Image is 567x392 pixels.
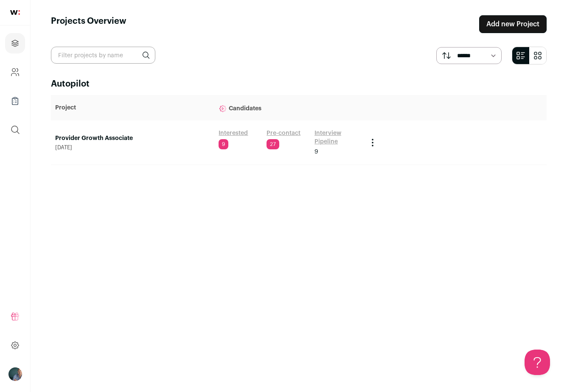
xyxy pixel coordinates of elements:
[51,47,155,64] input: Filter projects by name
[219,99,359,116] p: Candidates
[55,104,210,112] p: Project
[219,129,248,137] a: Interested
[267,129,300,137] a: Pre-contact
[314,148,318,156] span: 9
[10,10,20,15] img: wellfound-shorthand-0d5821cbd27db2630d0214b213865d53afaa358527fdda9d0ea32b1df1b89c2c.svg
[8,367,22,381] button: Open dropdown
[55,134,210,143] a: Provider Growth Associate
[368,137,378,148] button: Project Actions
[5,62,25,82] a: Company and ATS Settings
[219,139,228,149] span: 9
[479,15,547,33] a: Add new Project
[267,139,279,149] span: 27
[51,78,547,90] h2: Autopilot
[314,129,359,146] a: Interview Pipeline
[8,367,22,381] img: 19955758-medium_jpg
[525,350,550,375] iframe: Help Scout Beacon - Open
[55,144,210,151] span: [DATE]
[5,91,25,111] a: Company Lists
[5,33,25,53] a: Projects
[51,15,126,33] h1: Projects Overview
